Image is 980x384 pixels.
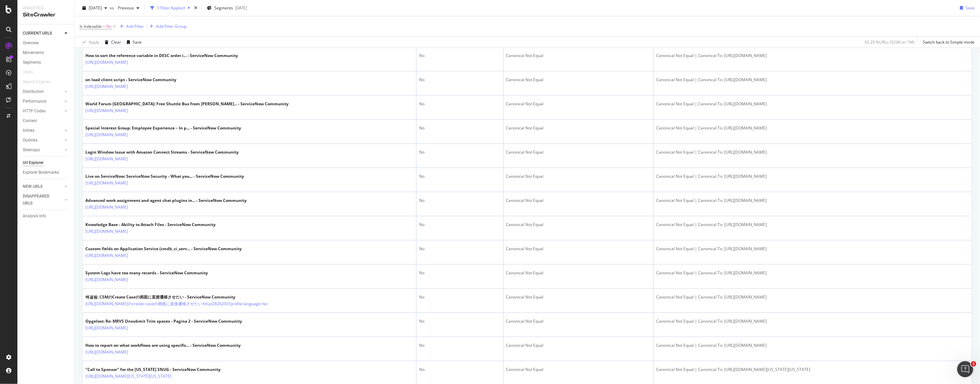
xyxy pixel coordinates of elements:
[23,49,69,56] a: Movements
[23,5,69,11] div: Analytics
[419,125,500,131] div: No
[23,98,63,105] a: Performance
[23,69,40,76] a: Visits
[85,53,238,59] div: How to sort the reference variable in DESC order i... - ServiceNow Community
[23,137,37,144] div: Outlinks
[23,78,51,86] div: Search Engines
[23,98,46,105] div: Performance
[111,39,121,45] div: Clear
[23,69,33,76] div: Visits
[23,213,69,220] a: Analysis Info
[656,173,969,179] div: Canonical Not Equal | Canonical To: [URL][DOMAIN_NAME]
[23,40,69,47] a: Overview
[85,83,128,90] a: [URL][DOMAIN_NAME]
[85,246,242,252] div: Custom fields on Application Service (cmdb_ci_serv... - ServiceNow Community
[419,367,500,373] div: No
[656,367,969,373] div: Canonical Not Equal | Canonical To: [URL][DOMAIN_NAME][US_STATE][US_STATE]
[419,318,500,324] div: No
[506,125,651,131] div: Canonical Not Equal
[656,342,969,348] div: Canonical Not Equal | Canonical To: [URL][DOMAIN_NAME]
[23,127,34,134] div: Inlinks
[235,5,247,11] div: [DATE]
[419,173,500,179] div: No
[117,22,144,31] button: Add Filter
[157,5,185,11] div: 1 Filter Applied
[85,173,244,179] div: Live on ServiceNow: ServiceNow Security - What you... - ServiceNow Community
[419,222,500,228] div: No
[148,3,193,13] button: 1 Filter Applied
[506,77,651,83] div: Canonical Not Equal
[23,59,41,66] div: Segments
[85,156,128,162] a: [URL][DOMAIN_NAME]
[89,39,99,45] div: Apply
[23,147,40,154] div: Sitemaps
[85,276,128,283] a: [URL][DOMAIN_NAME]
[506,367,651,373] div: Canonical Not Equal
[23,30,63,37] a: CURRENT URLS
[193,5,199,11] div: times
[506,342,651,348] div: Canonical Not Equal
[85,222,216,228] div: Knowledge Base - Ability to Attach Files - ServiceNow Community
[80,37,99,48] button: Apply
[23,49,44,56] div: Movements
[656,125,969,131] div: Canonical Not Equal | Canonical To: [URL][DOMAIN_NAME]
[23,11,69,19] div: SiteCrawler
[656,294,969,300] div: Canonical Not Equal | Canonical To: [URL][DOMAIN_NAME]
[656,149,969,155] div: Canonical Not Equal | Canonical To: [URL][DOMAIN_NAME]
[923,39,975,45] div: Switch back to Simple mode
[23,169,59,176] div: Explorer Bookmarks
[506,53,651,59] div: Canonical Not Equal
[23,117,69,124] a: Content
[85,204,128,211] a: [URL][DOMAIN_NAME]
[23,59,69,66] a: Segments
[656,53,969,59] div: Canonical Not Equal | Canonical To: [URL][DOMAIN_NAME]
[419,53,500,59] div: No
[85,198,247,204] div: Advanced work assignment and agent chat plugins in... - ServiceNow Community
[656,101,969,107] div: Canonical Not Equal | Canonical To: [URL][DOMAIN_NAME]
[85,228,128,235] a: [URL][DOMAIN_NAME]
[110,5,115,11] span: vs
[85,270,208,276] div: System Logs have too many records - ServiceNow Community
[506,198,651,204] div: Canonical Not Equal
[506,294,651,300] div: Canonical Not Equal
[115,3,142,13] button: Previous
[656,198,969,204] div: Canonical Not Equal | Canonical To: [URL][DOMAIN_NAME]
[156,23,186,29] div: Add Filter Group
[115,5,134,11] span: Previous
[419,198,500,204] div: No
[23,108,63,115] a: HTTP Codes
[656,222,969,228] div: Canonical Not Equal | Canonical To: [URL][DOMAIN_NAME]
[506,270,651,276] div: Canonical Not Equal
[23,193,63,207] a: DISAPPEARED URLS
[85,373,171,380] a: [URL][DOMAIN_NAME][US_STATE][US_STATE]
[85,125,241,131] div: Special Interest Group: Employee Experience – In p... - ServiceNow Community
[864,39,914,45] div: 92.29 % URLs ( 923K on 1M )
[23,193,57,207] div: DISAPPEARED URLS
[85,77,176,83] div: on load client script - ServiceNow Community
[85,367,221,373] div: "Call to Sponsor" for the [US_STATE] SNUG - ServiceNow Community
[419,149,500,155] div: No
[506,246,651,252] div: Canonical Not Equal
[85,349,128,355] a: [URL][DOMAIN_NAME]
[656,246,969,252] div: Canonical Not Equal | Canonical To: [URL][DOMAIN_NAME]
[656,77,969,83] div: Canonical Not Equal | Canonical To: [URL][DOMAIN_NAME]
[23,78,57,86] a: Search Engines
[23,147,63,154] a: Sitemaps
[106,22,111,31] span: No
[419,77,500,83] div: No
[419,294,500,300] div: No
[419,342,500,348] div: No
[23,88,44,95] div: Distribution
[419,246,500,252] div: No
[85,149,239,155] div: Login Window Issue with Amazon Connect Streams - ServiceNow Community
[419,101,500,107] div: No
[147,22,186,31] button: Add Filter Group
[957,3,975,13] button: Save
[971,361,976,367] span: 1
[957,361,973,377] iframe: Intercom live chat
[23,213,46,220] div: Analysis Info
[23,137,63,144] a: Outlinks
[23,169,69,176] a: Explorer Bookmarks
[85,107,128,114] a: [URL][DOMAIN_NAME]
[23,108,46,115] div: HTTP Codes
